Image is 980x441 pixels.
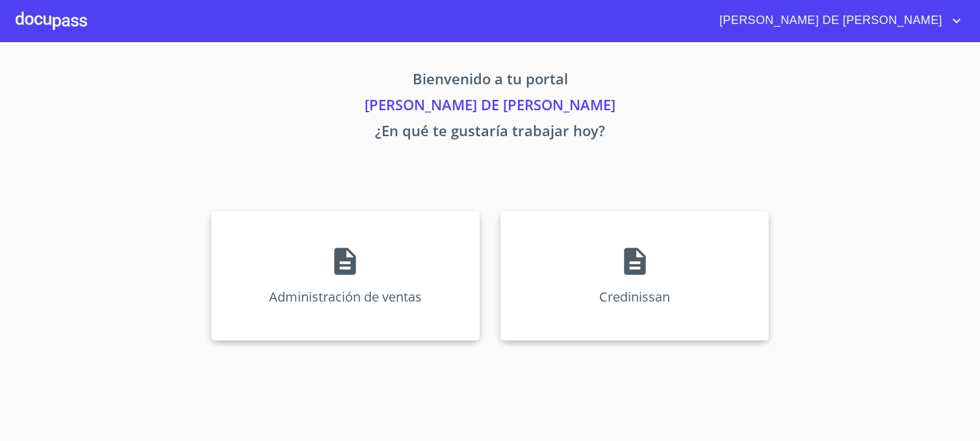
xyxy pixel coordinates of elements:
p: Bienvenido a tu portal [90,68,890,94]
span: [PERSON_NAME] DE [PERSON_NAME] [710,10,949,31]
p: Credinissan [599,288,670,305]
p: Administración de ventas [269,288,422,305]
p: ¿En qué te gustaría trabajar hoy? [90,120,890,146]
button: account of current user [710,10,964,31]
p: [PERSON_NAME] DE [PERSON_NAME] [90,94,890,120]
